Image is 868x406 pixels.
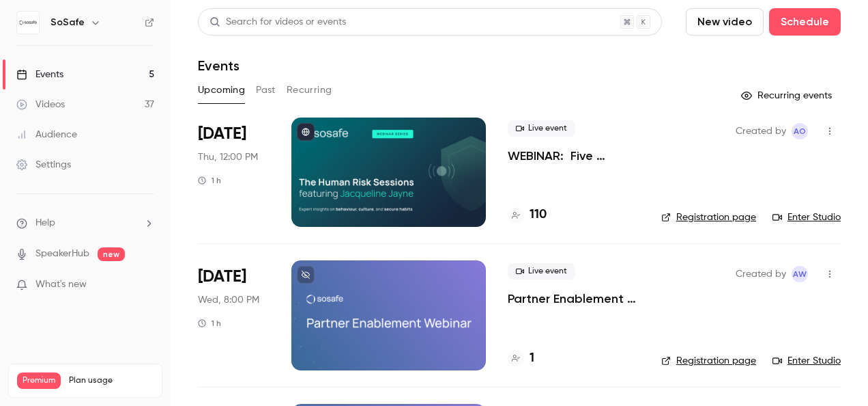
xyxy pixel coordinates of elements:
[792,123,808,139] span: Alba Oni
[198,123,246,145] span: [DATE]
[508,290,639,307] a: Partner Enablement Webinar Q4
[530,349,534,368] h4: 1
[35,216,55,230] span: Help
[198,293,259,307] span: Wed, 8:00 PM
[793,266,807,282] span: AW
[16,98,65,111] div: Videos
[98,247,125,261] span: new
[198,150,258,164] span: Thu, 12:00 PM
[198,318,221,329] div: 1 h
[138,279,154,291] iframe: Noticeable Trigger
[16,216,154,230] li: help-dropdown-opener
[735,85,841,107] button: Recurring events
[16,68,63,81] div: Events
[198,118,270,227] div: Sep 25 Thu, 12:00 PM (Australia/Sydney)
[17,12,39,33] img: SoSafe
[256,79,276,101] button: Past
[772,211,841,224] a: Enter Studio
[35,247,89,261] a: SpeakerHub
[772,354,841,368] a: Enter Studio
[661,211,756,224] a: Registration page
[16,128,77,141] div: Audience
[198,175,221,186] div: 1 h
[508,148,639,164] a: WEBINAR: Five Overlooked Metrics in Human Risk Management
[198,266,246,288] span: [DATE]
[508,349,534,368] a: 1
[736,266,786,282] span: Created by
[35,278,87,292] span: What's new
[50,16,85,29] h6: SoSafe
[287,79,332,101] button: Recurring
[769,8,841,36] button: Schedule
[736,123,786,139] span: Created by
[794,123,806,139] span: AO
[69,375,154,386] span: Plan usage
[17,373,61,389] span: Premium
[209,15,346,29] div: Search for videos or events
[16,158,71,172] div: Settings
[530,206,547,224] h4: 110
[686,8,764,36] button: New video
[198,79,245,101] button: Upcoming
[661,354,756,368] a: Registration page
[198,57,240,74] h1: Events
[508,263,575,280] span: Live event
[792,266,808,282] span: Alexandra Wasilewski
[198,260,270,370] div: Nov 12 Wed, 10:00 AM (Europe/Berlin)
[508,120,575,137] span: Live event
[508,206,547,224] a: 110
